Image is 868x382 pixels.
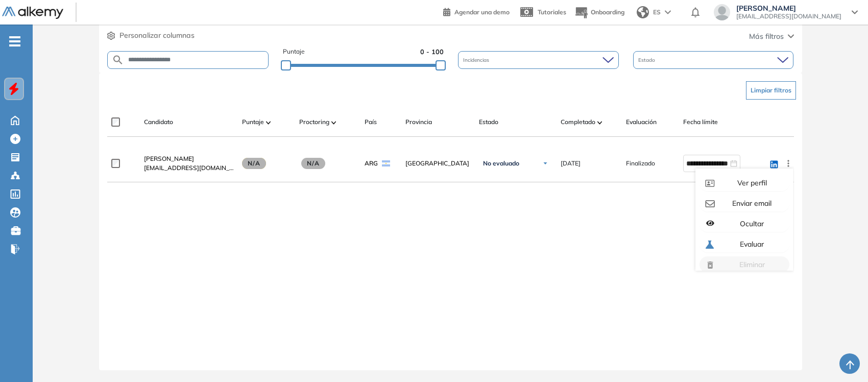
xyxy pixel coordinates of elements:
button: Onboarding [574,2,624,23]
span: [PERSON_NAME] [736,4,841,12]
span: Evaluación [626,117,657,127]
span: Candidato [144,117,173,127]
span: Enviar email [730,199,771,208]
button: Ocultar [700,216,789,232]
span: Incidencias [463,56,491,64]
button: Ver perfil [700,175,789,191]
span: [EMAIL_ADDRESS][DOMAIN_NAME] [736,12,841,20]
img: arrow [665,10,671,14]
span: Evaluar [738,240,764,249]
img: SEARCH_ALT [112,54,124,66]
img: ARG [382,160,390,166]
span: Estado [479,117,498,127]
button: Limpiar filtros [746,81,796,100]
a: Agendar una demo [443,5,510,17]
span: [GEOGRAPHIC_DATA] [405,159,471,168]
img: Ícono de flecha [542,160,548,166]
span: 0 - 100 [420,47,444,57]
span: Proctoring [299,117,329,127]
div: Incidencias [458,51,619,69]
span: No evaluado [483,159,519,168]
i: - [9,40,20,42]
img: [missing "en.ARROW_ALT" translation] [266,121,271,124]
span: Personalizar columnas [119,30,195,41]
span: Ver perfil [735,178,767,187]
span: N/A [301,158,326,169]
span: [EMAIL_ADDRESS][DOMAIN_NAME] [144,163,234,173]
span: Tutoriales [538,8,566,16]
span: Finalizado [626,159,655,168]
button: Personalizar columnas [107,30,195,41]
span: Onboarding [591,8,624,16]
img: [missing "en.ARROW_ALT" translation] [597,121,602,124]
button: Enviar email [700,195,789,211]
span: Estado [638,56,657,64]
span: [DATE] [561,159,581,168]
button: Eliminar [700,256,789,273]
span: ARG [365,159,378,168]
span: ES [653,8,661,17]
div: Estado [633,51,794,69]
img: Logo [2,7,63,19]
span: [PERSON_NAME] [144,155,194,162]
img: world [637,6,649,18]
div: Widget de chat [685,265,868,382]
a: [PERSON_NAME] [144,154,234,163]
span: Más filtros [749,31,784,42]
span: Provincia [405,117,432,127]
span: Agendar una demo [454,8,510,16]
button: Evaluar [700,236,789,252]
span: Fecha límite [683,117,718,127]
span: Puntaje [242,117,264,127]
span: País [365,117,377,127]
button: Más filtros [749,31,794,42]
img: [missing "en.ARROW_ALT" translation] [331,121,336,124]
span: Ocultar [738,219,764,228]
iframe: Chat Widget [685,265,868,382]
span: Puntaje [283,47,305,57]
span: N/A [242,158,267,169]
span: Completado [561,117,595,127]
